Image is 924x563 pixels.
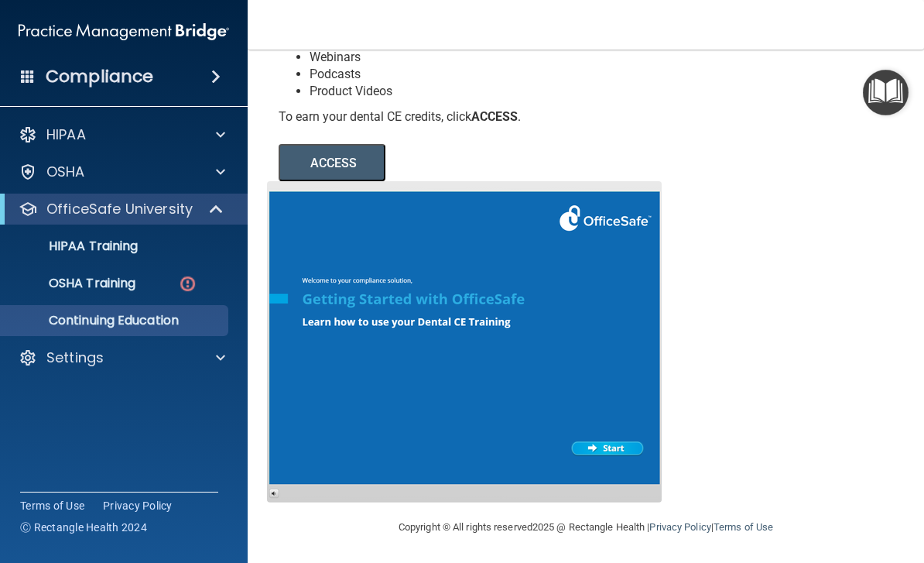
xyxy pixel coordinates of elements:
p: OSHA [46,163,85,181]
a: Privacy Policy [103,498,173,513]
p: OfficeSafe University [46,200,193,218]
p: HIPAA [46,125,86,144]
a: Privacy Policy [649,521,710,533]
p: HIPAA Training [10,239,138,254]
div: Copyright © All rights reserved 2025 @ Rectangle Health | | [303,503,868,552]
li: Product Videos [310,83,563,100]
b: ACCESS [471,109,518,124]
img: PMB logo [19,16,229,47]
p: Settings [46,348,104,367]
a: OSHA [19,163,225,181]
p: OSHA Training [10,276,135,291]
button: Open Resource Center [863,70,909,115]
a: OfficeSafe University [19,200,224,218]
a: HIPAA [19,125,225,144]
a: Terms of Use [20,498,84,513]
a: ACCESS [279,158,702,170]
li: Webinars [310,49,563,66]
img: danger-circle.6113f641.png [178,274,197,294]
li: Podcasts [310,66,563,83]
a: Terms of Use [714,521,773,533]
h4: Compliance [46,66,153,88]
iframe: Drift Widget Chat Controller [656,463,905,525]
div: To earn your dental CE credits, click . [279,108,563,125]
button: ACCESS [279,144,385,181]
span: Ⓒ Rectangle Health 2024 [20,520,147,535]
p: Continuing Education [10,313,221,328]
a: Settings [19,348,225,367]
